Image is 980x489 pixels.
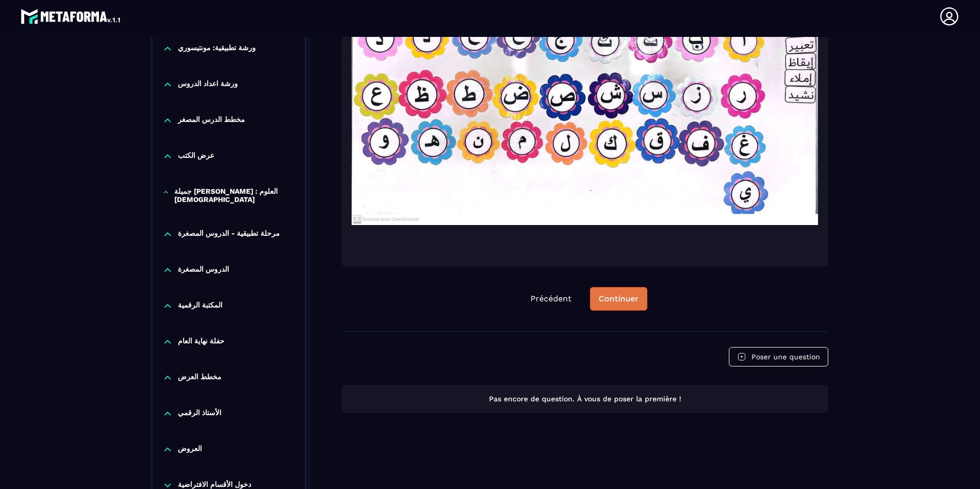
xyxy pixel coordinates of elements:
p: العروض [178,444,202,455]
p: جميلة [PERSON_NAME] : العلوم [DEMOGRAPHIC_DATA] [174,187,295,203]
p: الأستاذ الرقمي [178,409,221,419]
p: عرض الكتب [178,151,214,161]
p: الدروس المصغرة [178,265,229,275]
p: Pas encore de question. À vous de poser la première ! [351,394,819,404]
p: المكتبة الرقمية [178,301,222,311]
button: Continuer [590,287,647,311]
p: مخطط الدرس المصغر [178,115,245,126]
img: logo [21,6,122,27]
p: مخطط العرض [178,373,221,383]
p: حفلة نهاية العام [178,337,224,347]
button: Précédent [522,288,580,310]
p: ورشة تطبیقیة: مونتیسوري [178,44,256,54]
div: Continuer [599,294,639,304]
p: ورشة اعداد الدروس [178,79,238,90]
button: Poser une question [729,347,828,366]
p: مرحلة تطبيقية - الدروس المصغرة [178,229,280,239]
